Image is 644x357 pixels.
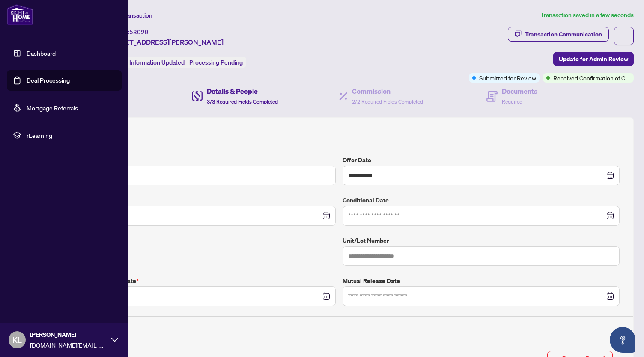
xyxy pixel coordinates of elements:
[207,98,278,105] span: 3/3 Required Fields Completed
[343,276,620,286] label: Mutual Release Date
[129,59,243,66] span: Information Updated - Processing Pending
[27,131,116,140] span: rLearning
[129,28,149,36] span: 53029
[59,236,336,245] label: Exclusive
[540,10,634,20] article: Transaction saved in a few seconds
[59,155,336,165] label: Leased Price
[207,86,278,96] h4: Details & People
[502,98,522,105] span: Required
[59,276,336,286] label: Lease Commencement Date
[352,86,423,96] h4: Commission
[479,73,536,83] span: Submitted for Review
[59,324,620,334] h4: Deposit
[553,52,634,66] button: Update for Admin Review
[553,73,630,83] span: Received Confirmation of Closing
[343,155,620,165] label: Offer Date
[502,86,537,96] h4: Documents
[610,327,635,353] button: Open asap
[30,340,107,350] span: [DOMAIN_NAME][EMAIL_ADDRESS][DOMAIN_NAME]
[27,104,78,112] a: Mortgage Referrals
[352,98,423,105] span: 2/2 Required Fields Completed
[106,57,246,68] div: Status:
[106,37,224,47] span: [STREET_ADDRESS][PERSON_NAME]
[30,330,107,339] span: [PERSON_NAME]
[343,196,620,205] label: Conditional Date
[27,77,70,84] a: Deal Processing
[621,33,627,39] span: ellipsis
[107,12,152,19] span: View Transaction
[525,27,602,41] div: Transaction Communication
[343,236,620,245] label: Unit/Lot Number
[27,49,56,57] a: Dashboard
[7,4,33,25] img: logo
[12,334,22,346] span: KL
[559,52,628,66] span: Update for Admin Review
[59,196,336,205] label: Firm Date
[508,27,609,42] button: Transaction Communication
[59,131,620,145] h2: Trade Details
